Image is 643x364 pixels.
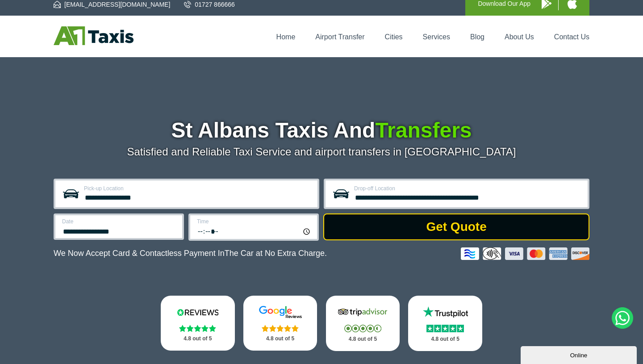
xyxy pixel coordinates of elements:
[171,305,225,319] img: Reviews.io
[423,33,450,41] a: Services
[171,333,225,344] p: 4.8 out of 5
[418,305,472,319] img: Trustpilot
[161,296,235,351] a: Reviews.io Stars 4.8 out of 5
[385,33,403,41] a: Cities
[62,219,177,224] label: Date
[315,33,364,41] a: Airport Transfer
[505,33,534,41] a: About Us
[276,33,296,41] a: Home
[418,334,472,345] p: 4.8 out of 5
[375,118,472,142] span: Transfers
[426,325,464,332] img: Stars
[197,219,312,224] label: Time
[254,305,307,319] img: Google
[336,305,389,319] img: Tripadvisor
[54,249,327,258] p: We Now Accept Card & Contactless Payment In
[408,296,482,351] a: Trustpilot Stars 4.8 out of 5
[521,344,639,364] iframe: chat widget
[54,146,589,158] p: Satisfied and Reliable Taxi Service and airport transfers in [GEOGRAPHIC_DATA]
[84,186,312,191] label: Pick-up Location
[253,333,308,344] p: 4.8 out of 5
[323,213,589,240] button: Get Quote
[326,296,400,351] a: Tripadvisor Stars 4.8 out of 5
[336,334,390,345] p: 4.8 out of 5
[225,249,327,258] span: The Car at No Extra Charge.
[262,325,299,332] img: Stars
[554,33,589,41] a: Contact Us
[470,33,484,41] a: Blog
[344,325,381,332] img: Stars
[354,186,582,191] label: Drop-off Location
[54,120,589,141] h1: St Albans Taxis And
[54,26,134,45] img: A1 Taxis St Albans LTD
[179,325,216,332] img: Stars
[243,296,317,351] a: Google Stars 4.8 out of 5
[461,247,589,260] img: Credit And Debit Cards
